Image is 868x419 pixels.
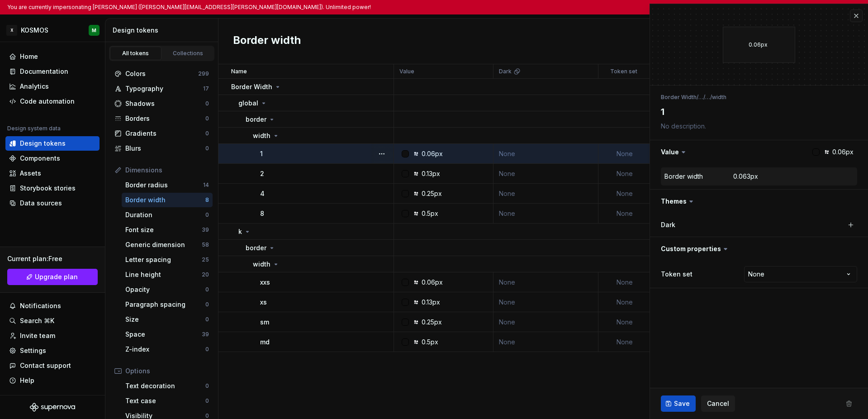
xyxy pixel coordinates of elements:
button: Cancel [701,395,735,412]
div: M [92,27,96,34]
div: Options [125,367,209,376]
p: border [246,243,266,252]
div: 39 [202,331,209,338]
div: Code automation [20,97,75,106]
a: Letter spacing25 [122,252,213,267]
a: Space39 [122,327,213,342]
div: KOSMOS [21,26,48,35]
a: Assets [5,166,100,181]
p: 8 [260,209,264,218]
a: Storybook stories [5,181,100,195]
a: Font size39 [122,223,213,237]
div: Notifications [20,301,61,310]
div: All tokens [113,50,158,57]
div: X [6,25,17,36]
div: 0 [205,100,209,107]
div: 0.06px [723,27,795,63]
li: … [705,94,710,100]
div: Space [125,330,202,339]
p: width [253,131,270,140]
a: Settings [5,343,100,358]
a: Analytics [5,79,100,94]
div: 39 [202,226,209,233]
div: Border width [125,195,205,205]
td: None [493,272,598,292]
div: 0 [205,397,209,405]
div: 0 [205,286,209,293]
div: Design tokens [113,26,214,35]
p: width [253,260,270,269]
label: Token set [661,270,693,279]
div: Assets [20,169,41,178]
button: Notifications [5,299,100,313]
div: 8 [205,196,209,204]
td: None [493,184,598,204]
div: Text decoration [125,381,205,390]
a: Data sources [5,196,100,210]
li: / [697,94,698,100]
a: Paragraph spacing0 [122,297,213,312]
div: 0.06px [422,149,443,158]
div: Borders [125,114,205,123]
a: Text decoration0 [122,379,213,393]
div: 0 [205,211,209,219]
div: 25 [202,256,209,263]
a: Code automation [5,94,100,109]
a: Shadows0 [111,96,213,111]
div: 0.5px [422,338,438,347]
a: Z-index0 [122,342,213,357]
a: Blurs0 [111,141,213,156]
div: Design system data [7,125,61,132]
p: You are currently impersonating [PERSON_NAME] ([PERSON_NAME][EMAIL_ADDRESS][PERSON_NAME][DOMAIN_N... [7,4,371,11]
td: None [598,292,651,312]
td: None [598,272,651,292]
a: Components [5,151,100,166]
p: 1 [260,149,263,158]
a: Invite team [5,329,100,343]
a: Text case0 [122,394,213,408]
div: 0 [205,130,209,137]
li: / [710,94,712,100]
div: 0 [205,145,209,152]
label: Dark [661,220,675,229]
div: 20 [202,271,209,278]
td: None [598,204,651,224]
div: Documentation [20,67,68,76]
div: Duration [125,210,205,219]
h2: Border width [233,33,301,49]
div: 0.5px [422,209,438,218]
button: Upgrade plan [7,269,98,285]
td: None [493,204,598,224]
td: None [493,164,598,184]
div: Typography [125,84,203,93]
li: / [703,94,705,100]
div: 0 [205,316,209,323]
div: Home [20,52,38,61]
p: md [260,338,270,347]
a: Gradients0 [111,126,213,141]
a: Colors299 [111,67,213,81]
div: Collections [166,50,211,57]
div: 0.25px [422,189,442,198]
div: Storybook stories [20,184,76,193]
td: None [598,184,651,204]
div: Contact support [20,361,71,370]
p: border [246,115,266,124]
div: Font size [125,225,202,234]
div: Help [20,376,34,385]
p: Border Width [231,82,272,91]
div: Z-index [125,345,205,354]
p: Dark [499,68,512,75]
button: Help [5,373,100,388]
a: Design tokens [5,136,100,151]
div: Shadows [125,99,205,108]
div: 17 [203,85,209,92]
div: 299 [198,70,209,77]
a: Generic dimension58 [122,238,213,252]
a: Typography17 [111,81,213,96]
div: Letter spacing [125,255,202,264]
div: 0 [205,301,209,308]
div: Text case [125,396,205,405]
div: 0.06px [422,278,443,287]
div: Colors [125,69,198,78]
